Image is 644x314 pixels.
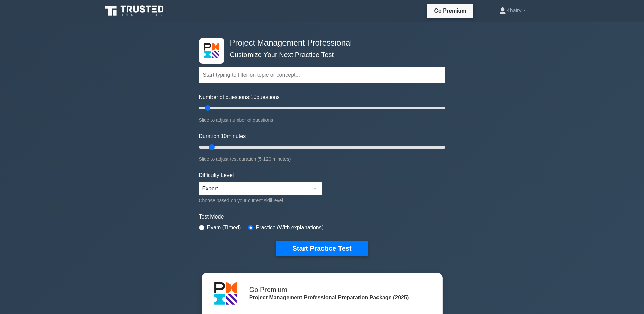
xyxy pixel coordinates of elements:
span: 10 [221,133,227,139]
label: Number of questions: questions [199,93,280,101]
div: Slide to adjust number of questions [199,116,445,124]
div: Choose based on your current skill level [199,196,322,205]
h4: Project Management Professional [227,38,412,48]
label: Test Mode [199,213,445,221]
div: Slide to adjust test duration (5-120 minutes) [199,155,445,163]
label: Difficulty Level [199,171,234,179]
button: Start Practice Test [276,241,368,256]
a: Khairy [483,4,542,17]
label: Exam (Timed) [207,224,241,232]
span: 10 [251,94,257,100]
label: Practice (With explanations) [256,224,324,232]
a: Go Premium [430,6,470,15]
input: Start typing to filter on topic or concept... [199,67,445,83]
label: Duration: minutes [199,132,246,140]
